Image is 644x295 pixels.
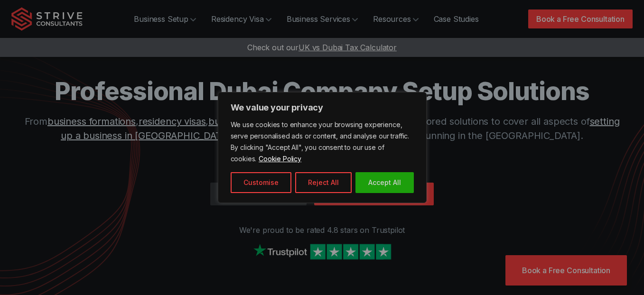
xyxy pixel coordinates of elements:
p: We use cookies to enhance your browsing experience, serve personalised ads or content, and analys... [231,119,414,165]
a: Cookie Policy [258,154,302,163]
button: Reject All [295,172,352,193]
button: Customise [231,172,291,193]
div: We value your privacy [218,92,427,203]
p: We value your privacy [231,102,414,113]
button: Accept All [355,172,414,193]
